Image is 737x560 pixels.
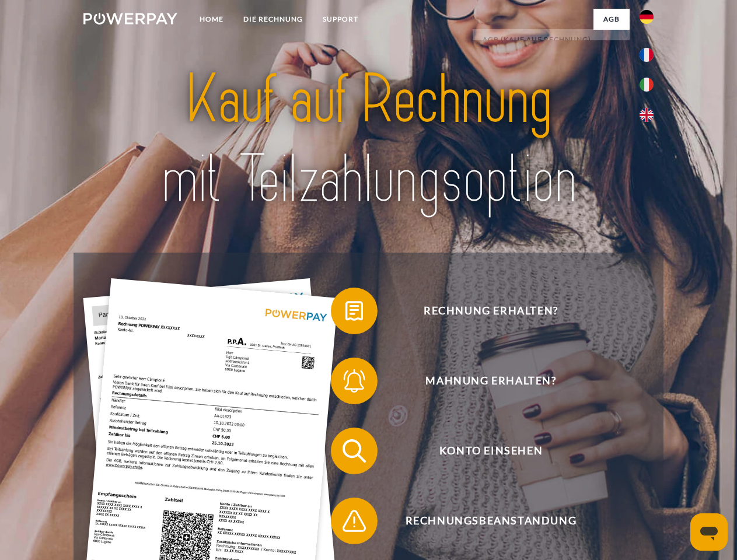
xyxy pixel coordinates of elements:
[340,506,369,535] img: qb_warning.svg
[348,288,634,334] span: Rechnung erhalten?
[233,9,313,30] a: DIE RECHNUNG
[473,29,630,50] a: AGB (Kauf auf Rechnung)
[313,9,368,30] a: SUPPORT
[331,428,634,474] button: Konto einsehen
[593,9,630,30] a: agb
[83,13,177,24] img: logo-powerpay-white.svg
[340,436,369,466] img: qb_search.svg
[340,366,369,395] img: qb_bell.svg
[331,498,634,544] button: Rechnungsbeanstandung
[190,9,233,30] a: Home
[640,108,654,122] img: en
[340,296,369,325] img: qb_bill.svg
[331,358,634,404] button: Mahnung erhalten?
[348,428,634,474] span: Konto einsehen
[640,10,654,24] img: de
[640,48,654,62] img: fr
[331,288,634,334] button: Rechnung erhalten?
[111,56,626,223] img: title-powerpay_de.svg
[690,513,728,551] iframe: Schaltfläche zum Öffnen des Messaging-Fensters
[640,78,654,92] img: it
[348,498,634,544] span: Rechnungsbeanstandung
[348,358,634,404] span: Mahnung erhalten?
